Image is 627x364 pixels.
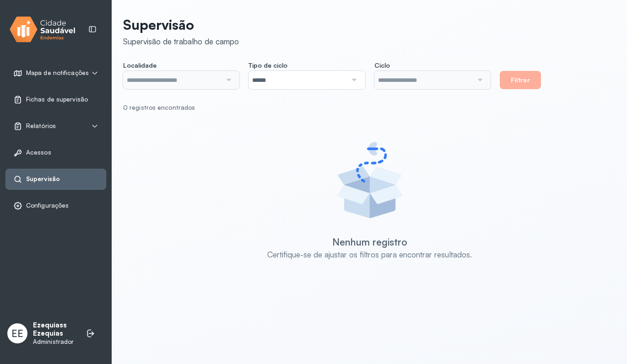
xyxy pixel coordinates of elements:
[33,321,77,338] p: Ezequiass Ezequias
[10,15,76,44] img: logo.svg
[11,327,23,339] span: EE
[123,104,609,112] div: 0 registros encontrados
[33,338,77,346] p: Administrador
[329,139,411,221] img: Imagem de Empty State
[13,95,98,104] a: Fichas de supervisão
[26,149,51,156] span: Acessos
[374,61,390,70] span: Ciclo
[123,16,239,33] p: Supervisão
[249,61,287,70] span: Tipo de ciclo
[26,175,60,183] span: Supervisão
[500,71,541,89] button: Filtrar
[267,250,472,259] div: Certifique-se de ajustar os filtros para encontrar resultados.
[26,122,56,130] span: Relatórios
[123,61,157,70] span: Localidade
[13,148,98,157] a: Acessos
[13,201,98,210] a: Configurações
[332,236,407,248] div: Nenhum registro
[26,202,69,209] span: Configurações
[123,37,239,46] div: Supervisão de trabalho de campo
[26,69,89,77] span: Mapa de notificações
[13,175,98,184] a: Supervisão
[26,96,88,103] span: Fichas de supervisão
